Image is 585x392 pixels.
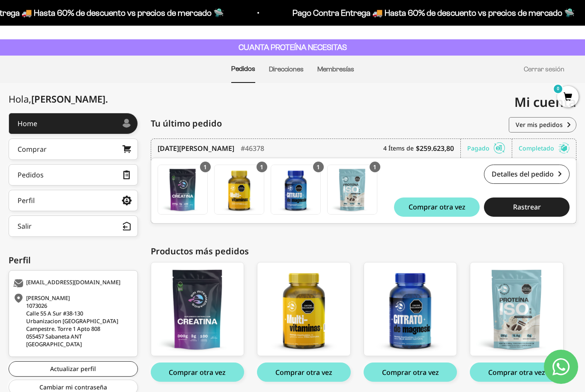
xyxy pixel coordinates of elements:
[158,143,234,153] time: [DATE][PERSON_NAME]
[239,43,347,52] strong: CUANTA PROTEÍNA NECESITAS
[394,197,480,217] button: Comprar otra vez
[241,139,264,158] div: #46378
[257,262,351,357] a: Gomas con Multivitamínicos y Minerales
[18,197,35,204] div: Perfil
[215,165,264,214] img: Translation missing: es.Gomas con Multivitamínicos y Minerales
[327,165,377,215] a: Proteína Aislada ISO - Cookies & Cream - Cookies & Cream / 2 libras (910g)
[9,190,138,211] a: Perfil
[9,113,138,134] a: Home
[257,262,350,356] img: multivitamina_1_large.png
[18,171,44,178] div: Pedidos
[158,165,208,215] a: Creatina Monohidrato
[13,279,131,288] div: [EMAIL_ADDRESS][DOMAIN_NAME]
[151,262,245,357] a: Creatina Monohidrato
[271,165,320,214] img: Translation missing: es.Gomas con Citrato de Magnesio
[31,92,108,105] span: [PERSON_NAME]
[328,165,377,214] img: Translation missing: es.Proteína Aislada ISO - Cookies & Cream - Cookies & Cream / 2 libras (910g)
[519,139,570,158] div: Completado
[514,93,576,111] span: Mi cuenta
[484,165,570,184] a: Detalles del pedido
[364,262,457,357] a: Gomas con Citrato de Magnesio
[9,361,138,377] a: Actualizar perfil
[557,93,579,102] a: 0
[292,6,575,20] p: Pago Contra Entrega 🚚 Hasta 60% de descuento vs precios de mercado 🛸
[509,117,576,133] a: Ver mis pedidos
[9,164,138,186] a: Pedidos
[470,262,564,357] a: Proteína Aislada ISO - Cookies & Cream - Cookies & Cream / 2 libras (910g)
[416,143,454,153] b: $259.623,80
[231,65,255,72] a: Pedidos
[9,94,108,104] div: Hola,
[484,197,570,217] button: Rastrear
[18,120,37,127] div: Home
[9,254,138,267] div: Perfil
[271,165,321,215] a: Gomas con Citrato de Magnesio
[105,92,108,105] span: .
[214,165,264,215] a: Gomas con Multivitamínicos y Minerales
[524,65,564,73] a: Cerrar sesión
[467,139,512,158] div: Pagado
[269,65,304,73] a: Direcciones
[470,262,563,356] img: ISO_cc_2lbs_large.png
[13,294,131,348] div: [PERSON_NAME] 1073026 Calle 55 A Sur #38-130 Urbanizacion [GEOGRAPHIC_DATA] Campestre. Torre 1 Ap...
[257,363,351,382] button: Comprar otra vez
[9,215,138,237] button: Salir
[151,262,244,356] img: creatina_01_large.png
[553,84,563,94] mark: 0
[317,65,354,73] a: Membresías
[9,139,138,160] a: Comprar
[364,363,457,382] button: Comprar otra vez
[364,262,457,356] img: magnesio_01_c0af4f48-07d4-4d86-8d00-70c4420cd282_large.png
[151,117,222,130] span: Tu último pedido
[151,363,245,382] button: Comprar otra vez
[383,139,461,158] div: 4 Ítems de
[151,245,577,258] div: Productos más pedidos
[313,162,324,172] div: 1
[200,162,211,172] div: 1
[18,146,47,153] div: Comprar
[409,203,466,210] span: Comprar otra vez
[470,363,564,382] button: Comprar otra vez
[370,162,380,172] div: 1
[513,203,541,210] span: Rastrear
[158,165,207,214] img: Translation missing: es.Creatina Monohidrato
[18,223,32,230] div: Salir
[257,162,267,172] div: 1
